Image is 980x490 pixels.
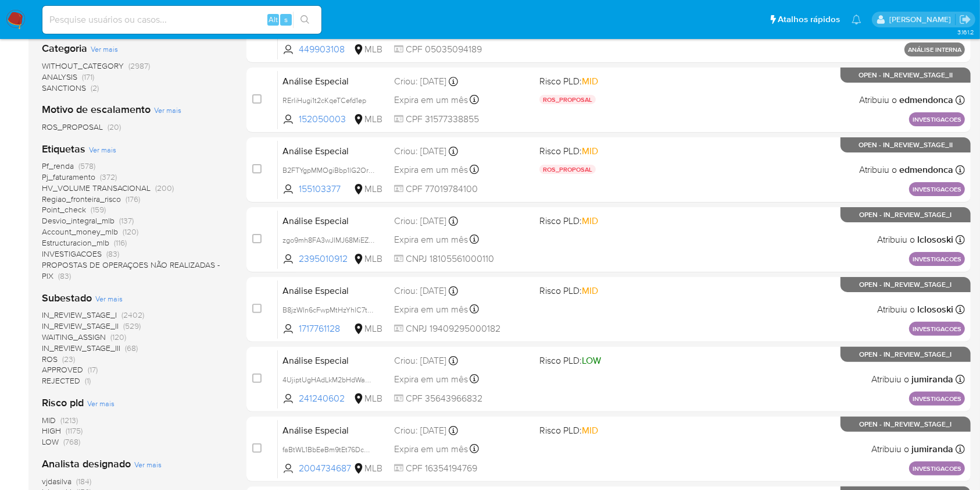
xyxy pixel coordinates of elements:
[852,15,861,24] a: Notificações
[293,12,317,28] button: search-icon
[269,14,278,25] span: Alt
[284,14,288,25] span: s
[778,13,840,26] span: Atalhos rápidos
[959,13,971,26] a: Sair
[42,12,321,27] input: Pesquise usuários ou casos...
[957,27,974,37] span: 3.161.2
[889,14,955,25] p: ana.conceicao@mercadolivre.com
